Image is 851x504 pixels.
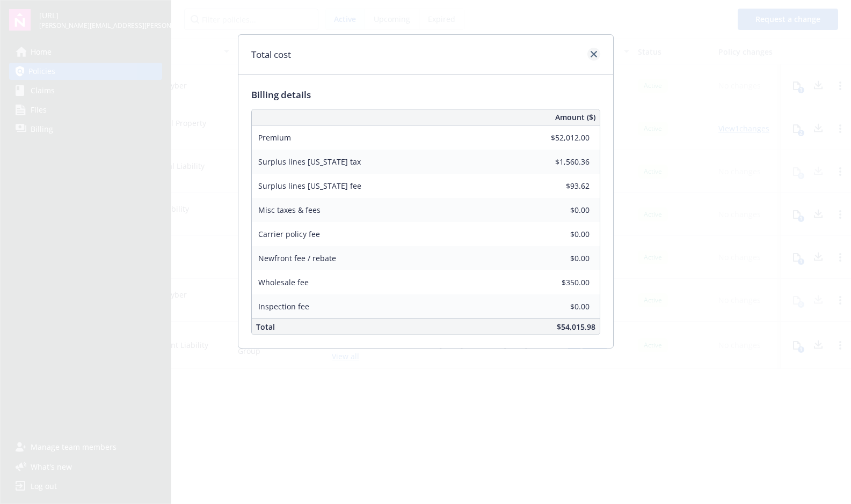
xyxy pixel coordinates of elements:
[526,226,596,242] input: 0.00
[526,153,596,169] input: 0.00
[526,250,596,266] input: 0.00
[258,229,320,239] span: Carrier policy fee
[258,253,336,263] span: Newfront fee / rebate
[587,48,600,61] a: close
[251,88,311,101] span: Billing details
[526,298,596,314] input: 0.00
[555,112,595,123] span: Amount ($)
[258,181,361,191] span: Surplus lines [US_STATE] fee
[258,157,361,167] span: Surplus lines [US_STATE] tax
[256,322,275,332] span: Total
[557,322,595,332] span: $54,015.98
[526,202,596,218] input: 0.00
[258,277,309,287] span: Wholesale fee
[526,177,596,194] input: 0.00
[251,48,291,62] h1: Total cost
[258,132,291,143] span: Premium
[526,129,596,145] input: 0.00
[258,205,321,215] span: Misc taxes & fees
[526,274,596,290] input: 0.00
[258,301,309,312] span: Inspection fee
